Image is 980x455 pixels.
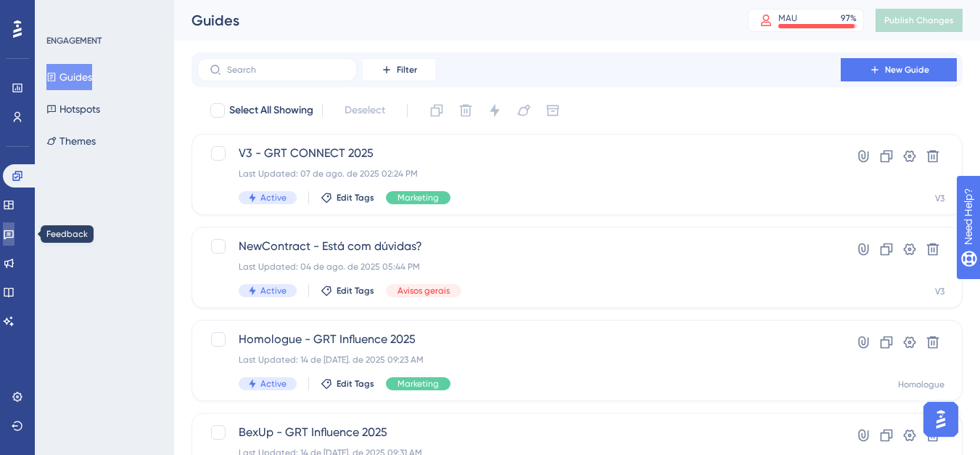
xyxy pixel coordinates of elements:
[321,192,374,204] button: Edit Tags
[239,261,799,273] div: Last Updated: 04 de ago. de 2025 05:44 PM
[841,12,857,24] div: 97 %
[239,424,799,441] span: BexUp - GRT Influence 2025
[260,192,287,204] span: Active
[229,102,313,119] span: Select All Showing
[778,12,797,24] div: MAU
[260,378,287,390] span: Active
[239,238,799,255] span: NewContract - Está com dúvidas?
[345,102,385,119] span: Deselect
[34,4,91,21] span: Need Help?
[46,64,92,90] button: Guides
[239,354,799,366] div: Last Updated: 14 de [DATE]. de 2025 09:23 AM
[898,379,944,390] div: Homologue
[841,58,957,81] button: New Guide
[332,97,398,124] button: Deselect
[919,398,963,441] iframe: UserGuiding AI Assistant Launcher
[337,285,374,297] span: Edit Tags
[337,378,374,390] span: Edit Tags
[885,64,929,76] span: New Guide
[239,145,799,162] span: V3 - GRT CONNECT 2025
[398,285,450,297] span: Avisos gerais
[321,378,374,390] button: Edit Tags
[398,378,439,390] span: Marketing
[239,168,799,180] div: Last Updated: 07 de ago. de 2025 02:24 PM
[239,331,799,348] span: Homologue - GRT Influence 2025
[876,9,963,32] button: Publish Changes
[398,192,439,204] span: Marketing
[46,96,100,122] button: Hotspots
[935,286,944,297] div: V3
[46,35,102,47] div: ENGAGEMENT
[46,128,96,154] button: Themes
[192,10,712,31] div: Guides
[884,15,954,26] span: Publish Changes
[227,65,345,75] input: Search
[935,193,944,204] div: V3
[321,285,374,297] button: Edit Tags
[337,192,374,204] span: Edit Tags
[260,285,287,297] span: Active
[397,64,417,76] span: Filter
[363,58,435,81] button: Filter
